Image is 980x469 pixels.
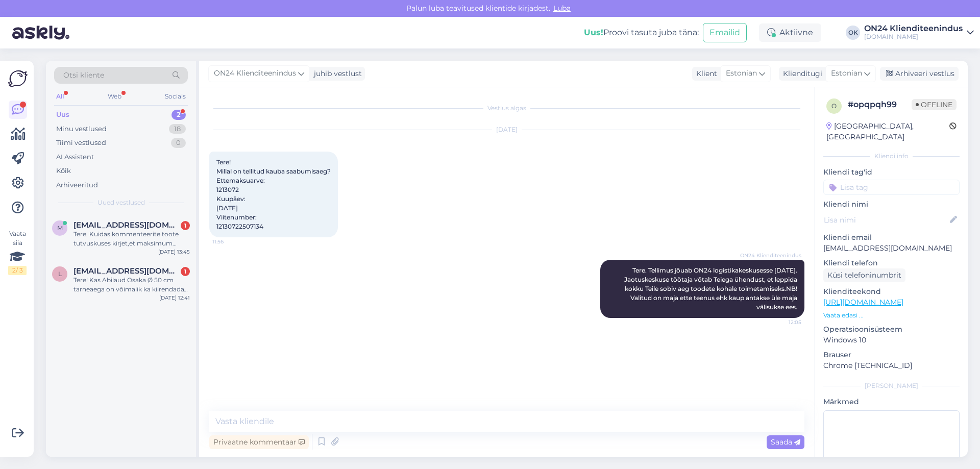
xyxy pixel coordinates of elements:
div: 1 [181,221,190,230]
div: Tere! Kas Abilaud Osaka Ø 50 cm tarneaega on võimalik ka kiirendada? (naturaalne tamm) Hetkel mär... [73,276,190,294]
p: Kliendi telefon [823,258,960,268]
div: Vestlus algas [209,104,804,113]
div: Arhiveeritud [56,180,98,190]
div: 2 / 3 [8,266,27,275]
p: Operatsioonisüsteem [823,324,960,335]
div: juhib vestlust [310,68,362,79]
div: [DATE] [209,125,804,134]
span: Estonian [726,68,757,79]
div: Kõik [56,166,71,176]
div: Klient [692,68,717,79]
div: Tere. Kuidas kommenteerite toote tutvuskuses kirjet,et maksimum kandevõime 70 kg. Tegu tugitoolvo... [73,230,190,248]
button: Emailid [703,23,747,42]
a: ON24 Klienditeenindus[DOMAIN_NAME] [864,24,974,41]
span: o [831,102,837,110]
div: # opqpqh99 [848,98,912,111]
span: Tere! Millal on tellitud kauba saabumisaeg? Ettemaksuarve: 1213072 Kuupäev: [DATE] Viitenumber: 1... [216,158,331,230]
span: Uued vestlused [97,198,145,207]
span: Offline [912,99,957,110]
div: Uus [56,110,69,120]
div: Privaatne kommentaar [209,435,309,449]
div: Aktiivne [759,23,821,42]
div: Web [106,90,124,103]
div: AI Assistent [56,152,94,162]
span: ON24 Klienditeenindus [740,252,801,259]
div: Socials [163,90,188,103]
p: Vaata edasi ... [823,311,960,320]
input: Lisa nimi [824,214,948,226]
p: Brauser [823,350,960,360]
div: ON24 Klienditeenindus [864,24,963,33]
span: Otsi kliente [63,70,104,81]
span: laura2000@hot.ee [73,266,180,276]
span: Saada [771,437,800,447]
div: 18 [169,124,186,134]
span: 11:56 [212,238,251,245]
div: Minu vestlused [56,124,107,134]
span: Estonian [831,68,862,79]
div: Klienditugi [779,68,822,79]
p: Kliendi tag'id [823,167,960,178]
input: Lisa tag [823,180,960,195]
b: Uus! [584,28,603,37]
div: 1 [181,267,190,276]
div: Arhiveeri vestlus [880,67,959,81]
span: ON24 Klienditeenindus [214,68,296,79]
div: [DATE] 13:45 [158,248,190,256]
div: Vaata siia [8,229,27,275]
span: Luba [550,4,574,13]
span: 12:05 [763,318,801,326]
div: Küsi telefoninumbrit [823,268,905,282]
a: [URL][DOMAIN_NAME] [823,298,903,307]
img: Askly Logo [8,69,28,88]
div: [DATE] 12:41 [159,294,190,302]
div: OK [846,26,860,40]
span: muuluka321@gmail.com [73,220,180,230]
span: m [57,224,63,232]
div: Kliendi info [823,152,960,161]
div: [GEOGRAPHIC_DATA], [GEOGRAPHIC_DATA] [826,121,949,142]
div: Proovi tasuta juba täna: [584,27,699,39]
p: Klienditeekond [823,286,960,297]
p: Windows 10 [823,335,960,345]
p: Chrome [TECHNICAL_ID] [823,360,960,371]
p: Märkmed [823,397,960,407]
span: Tere. Tellimus jõuab ON24 logistikakeskusesse [DATE]. Jaotuskeskuse töötaja võtab Teiega ühendust... [624,266,799,311]
span: l [58,270,62,278]
div: All [54,90,66,103]
p: Kliendi email [823,232,960,243]
div: 0 [171,138,186,148]
div: 2 [171,110,186,120]
div: Tiimi vestlused [56,138,106,148]
p: [EMAIL_ADDRESS][DOMAIN_NAME] [823,243,960,254]
p: Kliendi nimi [823,199,960,210]
div: [DOMAIN_NAME] [864,33,963,41]
div: [PERSON_NAME] [823,381,960,390]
